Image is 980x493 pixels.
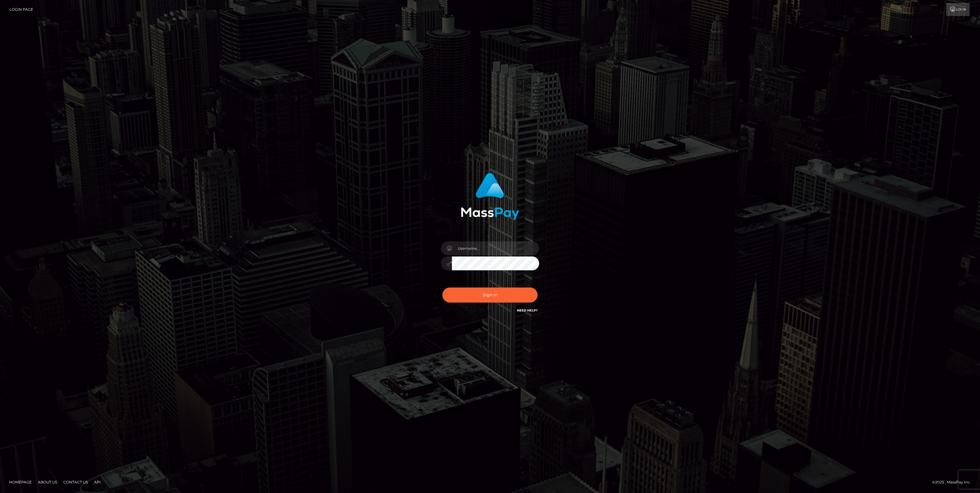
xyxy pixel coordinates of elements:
[452,241,539,255] input: Username...
[946,3,970,16] a: Login
[35,477,60,487] a: About Us
[517,308,538,312] a: Need Help?
[61,477,90,487] a: Contact Us
[461,173,519,220] img: MassPay Login
[932,479,975,486] div: © 2025 , MassPay Inc.
[442,288,538,303] button: Sign in
[7,477,34,487] a: Homepage
[10,3,33,16] a: Login Page
[92,477,103,487] a: API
